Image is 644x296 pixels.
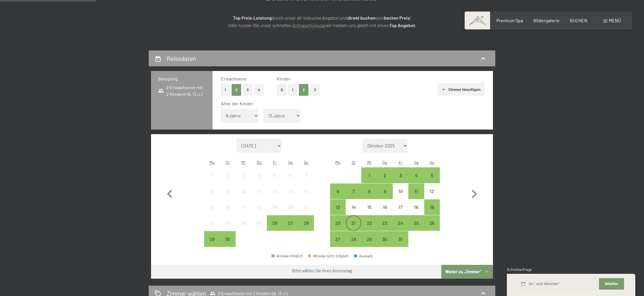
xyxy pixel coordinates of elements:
abbr: Donnerstag [257,160,262,165]
div: Wed Oct 01 2025 [361,167,377,183]
div: Anreise möglich [283,215,298,231]
div: Anreise möglich [271,254,303,258]
div: Anreise nicht möglich [283,167,298,183]
div: 26 [425,221,439,235]
div: 3 [393,173,408,188]
div: 17 [236,205,251,219]
strong: Top Preis-Leistung [233,15,272,20]
div: Sun Oct 26 2025 [424,215,440,231]
span: Bildergalerie [533,18,560,23]
div: Anreise möglich [361,231,377,247]
div: Thu Oct 02 2025 [377,167,393,183]
div: 5 [267,173,282,188]
strong: Top Angebot. [389,23,416,28]
div: Thu Oct 23 2025 [377,215,393,231]
div: 12 [425,189,439,203]
div: Fri Oct 24 2025 [393,215,408,231]
div: Wed Oct 29 2025 [361,231,377,247]
div: Thu Oct 09 2025 [377,183,393,199]
div: Anreise möglich [393,167,408,183]
abbr: Mittwoch [241,160,245,165]
div: Tue Sep 09 2025 [220,183,235,199]
div: Anreise möglich [330,215,346,231]
div: Mon Sep 22 2025 [204,215,220,231]
div: Anreise möglich [408,215,424,231]
div: 27 [283,221,298,235]
div: 22 [205,221,219,235]
div: 24 [393,221,408,235]
div: 22 [362,221,376,235]
div: 24 [236,221,251,235]
div: Anreise möglich [424,215,440,231]
div: 25 [409,221,423,235]
div: Anreise nicht möglich [236,183,251,199]
div: Wed Sep 24 2025 [236,215,251,231]
div: 9 [378,189,392,203]
div: Sat Oct 18 2025 [408,199,424,215]
div: 5 [425,173,439,188]
div: Anreise möglich [377,167,393,183]
div: 21 [299,205,313,219]
div: Anreise nicht möglich [393,199,408,215]
div: Anreise möglich [204,231,220,247]
div: Anreise nicht möglich [298,183,314,199]
div: Anreise nicht möglich [220,183,235,199]
div: Mon Oct 13 2025 [330,199,346,215]
div: Mon Sep 01 2025 [204,167,220,183]
span: Menü [609,18,621,23]
button: Zimmer hinzufügen [438,83,485,96]
div: Tue Sep 23 2025 [220,215,235,231]
button: 3 [310,84,320,96]
span: 2 Erwachsene mit 2 Kindern (8, 13 J.) [158,84,206,97]
div: 25 [252,221,266,235]
div: Wed Oct 15 2025 [361,199,377,215]
button: Nächster Monat [466,139,483,247]
div: Tue Oct 28 2025 [346,231,361,247]
div: Auswahl [354,254,373,258]
div: Alter der Kinder [221,100,480,107]
div: Anreise möglich [393,215,408,231]
button: Vorheriger Monat [161,139,178,247]
abbr: Sonntag [304,160,308,165]
div: Sat Oct 11 2025 [408,183,424,199]
div: 15 [362,205,376,219]
abbr: Freitag [273,160,277,165]
abbr: Montag [209,160,215,165]
div: 18 [409,205,423,219]
button: 2 [299,84,308,96]
div: Anreise nicht möglich [377,199,393,215]
div: Sun Oct 19 2025 [424,199,440,215]
div: 17 [393,205,408,219]
div: Anreise nicht möglich [408,199,424,215]
div: Tue Sep 02 2025 [220,167,235,183]
div: 19 [425,205,439,219]
div: 6 [283,173,298,188]
div: Sun Sep 07 2025 [298,167,314,183]
div: 30 [220,237,235,251]
div: Sat Sep 06 2025 [283,167,298,183]
abbr: Donnerstag [382,160,387,165]
abbr: Mittwoch [367,160,371,165]
div: Anreise möglich [267,215,282,231]
span: Schnellanfrage [507,267,532,272]
a: Premium Spa [496,18,523,23]
div: 10 [236,189,251,203]
div: Wed Sep 10 2025 [236,183,251,199]
div: Fri Oct 31 2025 [393,231,408,247]
div: Anreise möglich [361,167,377,183]
div: 23 [378,221,392,235]
span: Erwachsene [221,76,246,81]
div: Thu Sep 18 2025 [251,199,267,215]
div: 14 [299,189,313,203]
div: Sun Sep 28 2025 [298,215,314,231]
div: 3 [236,173,251,188]
div: Anreise möglich [408,167,424,183]
div: Anreise nicht möglich [346,199,361,215]
div: 1 [205,173,219,188]
div: 16 [378,205,392,219]
div: Sun Oct 12 2025 [424,183,440,199]
div: 20 [331,221,345,235]
div: 8 [205,189,219,203]
div: Anreise möglich [330,231,346,247]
